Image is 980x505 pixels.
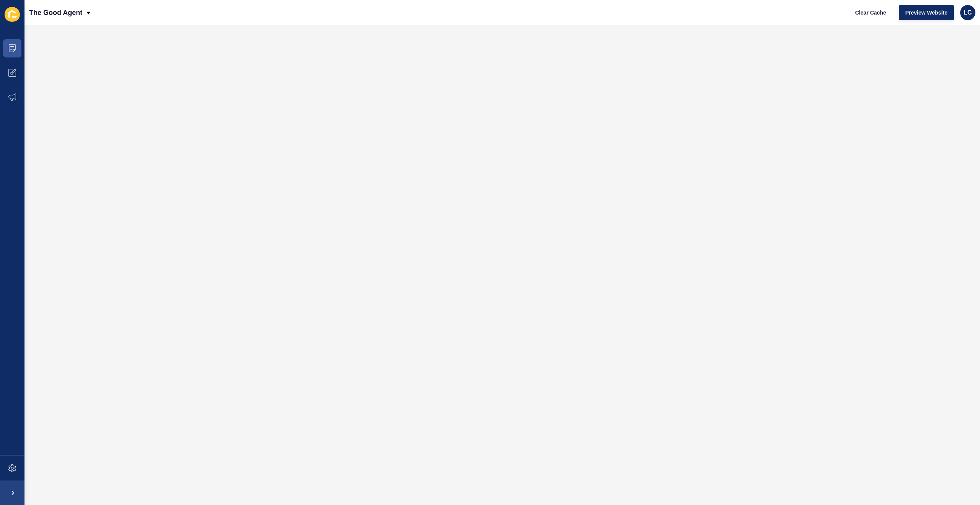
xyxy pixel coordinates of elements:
[29,3,82,22] p: The Good Agent
[849,5,893,20] button: Clear Cache
[855,9,886,16] span: Clear Cache
[964,9,972,16] span: LC
[905,9,947,16] span: Preview Website
[899,5,954,20] button: Preview Website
